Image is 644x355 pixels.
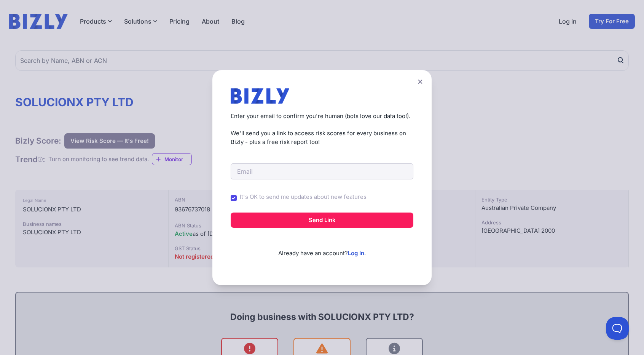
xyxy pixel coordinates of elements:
[348,249,364,257] a: Log In
[231,88,289,104] img: bizly_logo.svg
[606,317,629,340] iframe: Toggle Customer Support
[240,193,367,201] label: It's OK to send me updates about new features
[231,129,413,146] p: We'll send you a link to access risk scores for every business on Bizly - plus a free risk report...
[231,213,413,228] button: Send Link
[231,163,413,179] input: Email
[231,112,413,121] p: Enter your email to confirm you're human (bots love our data too!).
[231,237,413,258] p: Already have an account? .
